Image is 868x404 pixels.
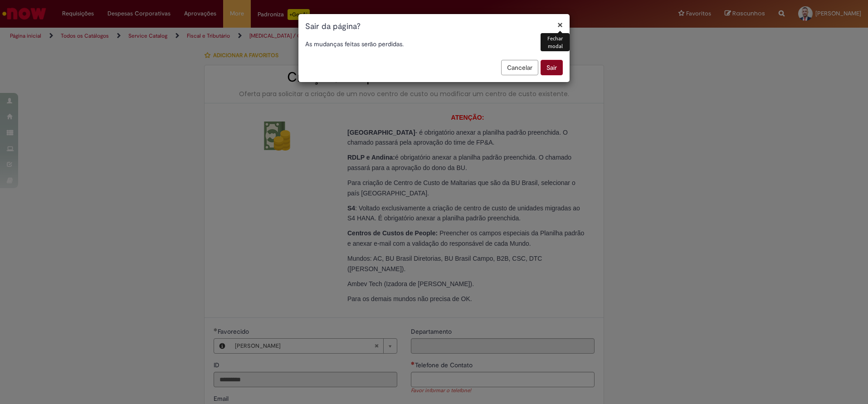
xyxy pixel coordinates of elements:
button: Fechar modal [557,20,563,29]
button: Sair [541,60,563,75]
h1: Sair da página? [305,21,563,33]
div: Fechar modal [541,33,570,51]
p: As mudanças feitas serão perdidas. [305,39,563,49]
button: Cancelar [501,60,538,75]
